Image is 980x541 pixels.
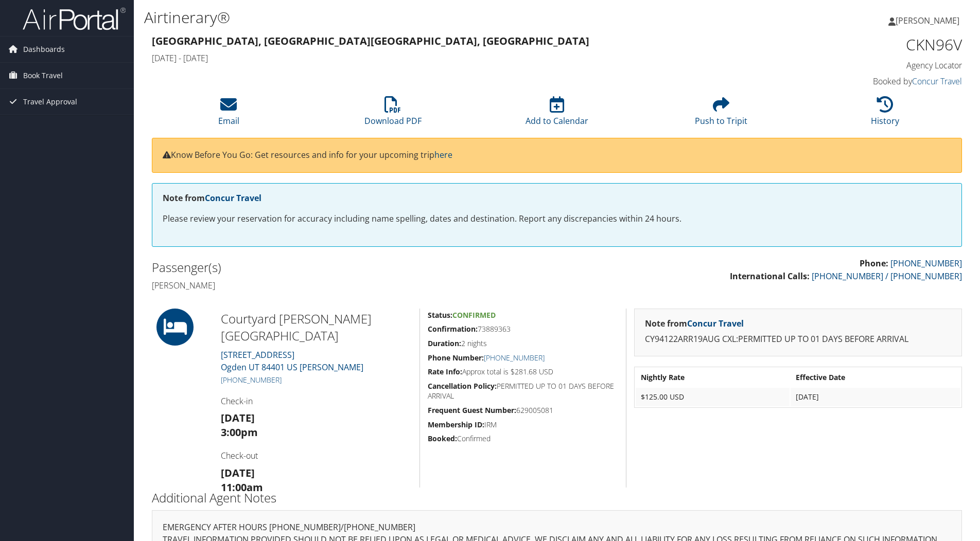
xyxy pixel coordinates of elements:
[428,381,497,391] strong: Cancellation Policy:
[484,353,545,363] a: [PHONE_NUMBER]
[221,310,412,345] h2: Courtyard [PERSON_NAME][GEOGRAPHIC_DATA]
[218,102,239,127] a: Email
[771,60,962,71] h4: Agency Locator
[221,480,263,494] strong: 11:00am
[23,63,63,88] span: Book Travel
[645,333,951,346] p: CY94122ARR19AUG CXL:PERMITTED UP TO 01 DAYS BEFORE ARRIVAL
[152,489,962,507] h2: Additional Agent Notes
[791,368,960,387] th: Effective Date
[163,149,951,162] p: Know Before You Go: Get resources and info for your upcoming trip
[152,52,756,64] h4: [DATE] - [DATE]
[434,149,452,160] a: here
[152,280,549,291] h4: [PERSON_NAME]
[428,367,462,376] strong: Rate Info:
[687,318,744,329] a: Concur Travel
[152,34,589,48] strong: [GEOGRAPHIC_DATA], [GEOGRAPHIC_DATA] [GEOGRAPHIC_DATA], [GEOGRAPHIC_DATA]
[636,368,790,387] th: Nightly Rate
[771,34,962,56] h1: CKN96V
[221,349,363,373] a: [STREET_ADDRESS]Ogden UT 84401 US [PERSON_NAME]
[791,388,960,406] td: [DATE]
[896,15,959,26] span: [PERSON_NAME]
[428,338,461,348] strong: Duration:
[452,310,496,320] span: Confirmed
[730,270,810,282] strong: International Calls:
[221,450,412,461] h4: Check-out
[428,324,478,334] strong: Confirmation:
[428,420,484,429] strong: Membership ID:
[428,324,618,334] h5: 73889363
[428,405,516,415] strong: Frequent Guest Number:
[428,420,618,430] h5: IRM
[205,192,261,204] a: Concur Travel
[221,466,255,480] strong: [DATE]
[144,7,694,28] h1: Airtinerary®
[912,76,962,87] a: Concur Travel
[428,367,618,377] h5: Approx total is $281.68 USD
[890,258,962,269] a: [PHONE_NUMBER]
[526,102,588,127] a: Add to Calendar
[163,192,261,204] strong: Note from
[163,212,951,226] p: Please review your reservation for accuracy including name spelling, dates and destination. Repor...
[221,395,412,407] h4: Check-in
[695,102,747,127] a: Push to Tripit
[428,405,618,416] h5: 629005081
[888,5,970,36] a: [PERSON_NAME]
[23,7,126,31] img: airportal-logo.png
[221,425,258,439] strong: 3:00pm
[871,102,899,127] a: History
[636,388,790,406] td: $125.00 USD
[428,353,484,363] strong: Phone Number:
[23,89,77,115] span: Travel Approval
[428,434,618,444] h5: Confirmed
[771,76,962,87] h4: Booked by
[645,318,744,329] strong: Note from
[23,37,65,62] span: Dashboards
[428,381,618,401] h5: PERMITTED UP TO 01 DAYS BEFORE ARRIVAL
[860,258,888,269] strong: Phone:
[221,411,255,425] strong: [DATE]
[364,102,422,127] a: Download PDF
[428,338,618,349] h5: 2 nights
[221,375,282,385] a: [PHONE_NUMBER]
[428,310,452,320] strong: Status:
[428,434,457,443] strong: Booked:
[812,270,962,282] a: [PHONE_NUMBER] / [PHONE_NUMBER]
[152,259,549,276] h2: Passenger(s)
